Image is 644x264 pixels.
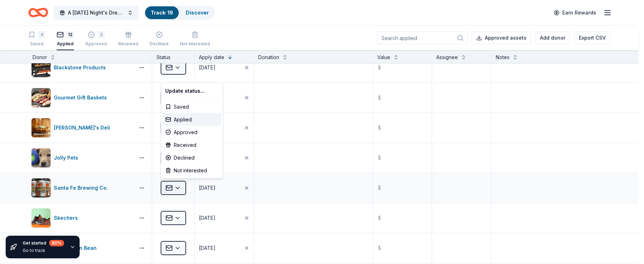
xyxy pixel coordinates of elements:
div: Update status... [162,85,221,97]
div: Saved [162,101,221,113]
div: Not interested [162,164,221,177]
div: Approved [162,126,221,139]
div: Declined [162,151,221,164]
div: Applied [162,113,221,126]
div: Received [162,139,221,151]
